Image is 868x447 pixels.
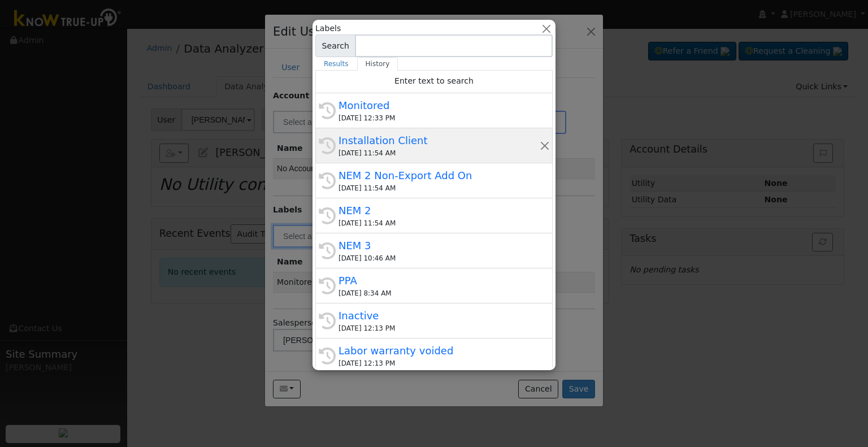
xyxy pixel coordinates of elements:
[315,34,355,57] span: Search
[357,57,398,71] a: History
[338,253,540,263] div: [DATE] 10:46 AM
[338,323,540,333] div: [DATE] 12:13 PM
[338,308,540,323] div: Inactive
[319,137,336,154] i: History
[338,148,540,158] div: [DATE] 11:54 AM
[338,203,540,218] div: NEM 2
[338,358,540,368] div: [DATE] 12:13 PM
[338,273,540,288] div: PPA
[319,277,336,294] i: History
[338,98,540,113] div: Monitored
[319,242,336,259] i: History
[338,238,540,253] div: NEM 3
[338,183,540,193] div: [DATE] 11:54 AM
[338,168,540,183] div: NEM 2 Non-Export Add On
[338,113,540,123] div: [DATE] 12:33 PM
[319,102,336,119] i: History
[319,172,336,189] i: History
[338,218,540,228] div: [DATE] 11:54 AM
[315,57,357,71] a: Results
[319,348,336,364] i: History
[394,76,474,85] span: Enter text to search
[338,288,540,298] div: [DATE] 8:34 AM
[319,207,336,224] i: History
[338,343,540,358] div: Labor warranty voided
[540,140,550,151] button: Remove this history
[319,313,336,329] i: History
[338,133,540,148] div: Installation Client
